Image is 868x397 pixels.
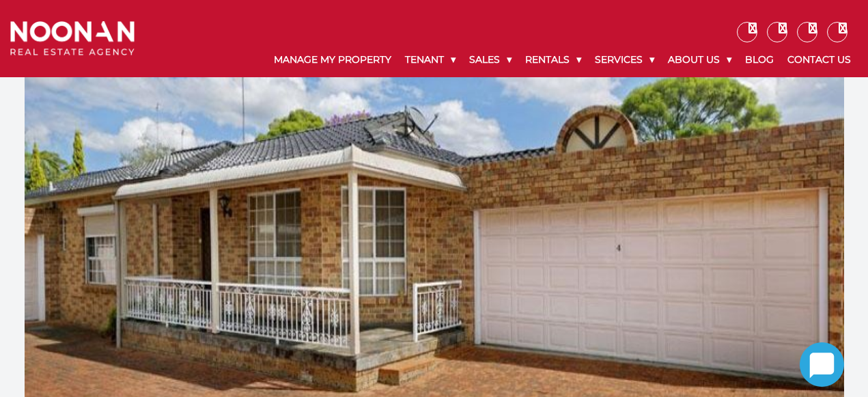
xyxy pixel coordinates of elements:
[661,42,738,77] a: About Us
[462,42,518,77] a: Sales
[10,21,135,55] img: Noonan Real Estate Agency
[518,42,588,77] a: Rentals
[781,42,858,77] a: Contact Us
[398,42,462,77] a: Tenant
[738,42,781,77] a: Blog
[588,42,661,77] a: Services
[267,42,398,77] a: Manage My Property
